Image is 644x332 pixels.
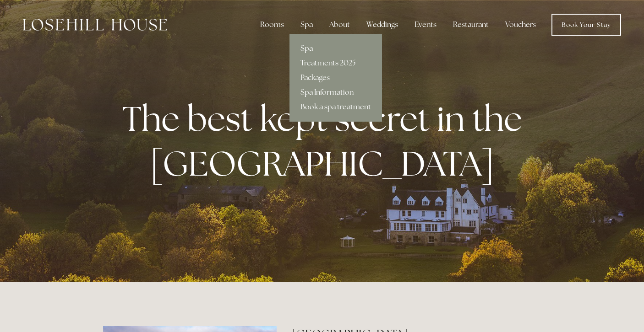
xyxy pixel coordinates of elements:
a: Treatments 2025 [289,56,382,70]
div: Restaurant [446,16,496,34]
div: Rooms [253,16,291,34]
div: Spa [293,16,320,34]
div: Weddings [359,16,405,34]
a: Packages [289,70,382,85]
a: Book a spa treatment [289,100,382,114]
div: About [322,16,357,34]
a: Vouchers [498,16,543,34]
a: Spa [289,41,382,56]
strong: The best kept secret in the [GEOGRAPHIC_DATA] [122,96,529,186]
div: Events [407,16,444,34]
a: Spa Information [289,85,382,100]
a: Book Your Stay [551,14,621,36]
img: Losehill House [23,19,167,31]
